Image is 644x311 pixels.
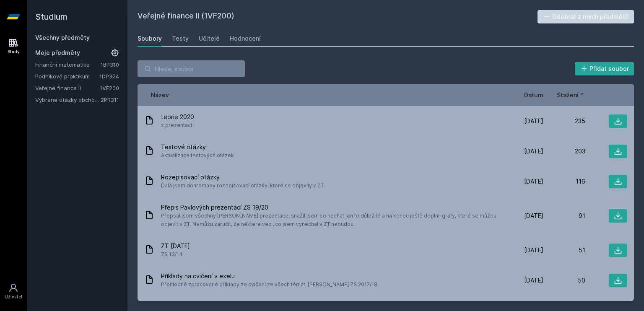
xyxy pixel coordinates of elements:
[138,10,538,23] h2: Veřejné finance II (1VF200)
[172,30,189,47] a: Testy
[543,117,585,125] div: 235
[524,147,543,155] span: [DATE]
[8,49,20,55] div: Study
[138,60,245,77] input: Hledej soubor
[230,34,261,43] div: Hodnocení
[538,10,634,23] button: Odebrat z mých předmětů
[161,113,194,121] span: teorie 2020
[101,96,119,103] a: 2PR311
[524,246,543,254] span: [DATE]
[199,30,220,47] a: Učitelé
[230,30,261,47] a: Hodnocení
[161,250,190,259] span: ZS 13/14
[543,246,585,254] div: 51
[557,91,579,99] span: Stažení
[557,91,585,99] button: Stažení
[2,279,25,304] a: Uživatel
[524,117,543,125] span: [DATE]
[99,73,119,80] a: 1DP324
[35,49,80,57] span: Moje předměty
[524,276,543,285] span: [DATE]
[161,121,194,130] span: z prezentací
[138,30,162,47] a: Soubory
[543,276,585,285] div: 50
[101,61,119,68] a: 1BP310
[100,85,119,91] a: 1VF200
[5,294,22,300] div: Uživatel
[35,72,99,80] a: Podnikové praktikum
[524,177,543,186] span: [DATE]
[35,96,101,104] a: Vybrané otázky obchodního práva
[161,203,498,212] span: Přepis Pavlových prezentací ZS 19/20
[199,34,220,43] div: Učitelé
[35,84,100,92] a: Veřejné finance II
[524,91,543,99] button: Datum
[161,151,234,160] span: Aktualizace testových otázek
[161,181,325,190] span: Dala jsem dohromady rozepisovací otázky, které se objevily v ZT.
[161,242,190,250] span: ZT [DATE]
[161,280,377,289] span: Přehledně zpracované příklady ze cvičení ze všech témat. [PERSON_NAME] ZS 2017/18
[161,212,498,228] span: Přepsal jsem všechny [PERSON_NAME] prezentace, snažil jsem se nechat jen to důležité a na konec j...
[543,147,585,155] div: 203
[172,34,189,43] div: Testy
[161,272,377,280] span: Příklady na cvičení v exelu
[2,34,25,59] a: Study
[151,91,169,99] button: Název
[35,60,101,69] a: Finanční matematika
[575,62,634,75] button: Přidat soubor
[524,212,543,220] span: [DATE]
[543,177,585,186] div: 116
[35,34,90,41] a: Všechny předměty
[161,173,325,181] span: Rozepisovací otázky
[543,212,585,220] div: 91
[138,34,162,43] div: Soubory
[161,143,234,151] span: Testové otázky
